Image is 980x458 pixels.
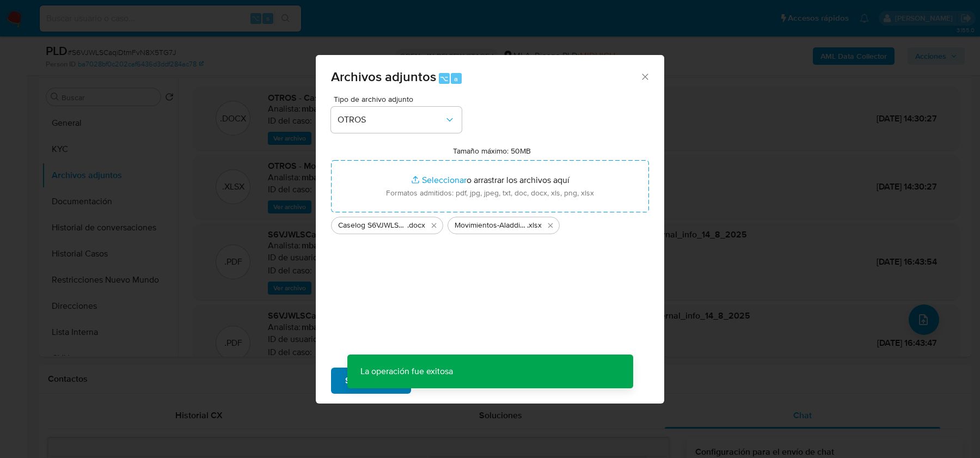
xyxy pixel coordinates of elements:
[331,107,462,133] button: OTROS
[331,368,411,394] button: Subir archivo
[640,71,650,81] button: Cerrar
[347,355,466,388] p: La operación fue exitosa
[345,369,397,393] span: Subir archivo
[544,219,557,232] button: Eliminar Movimientos-Aladdin-v10_1 S6VJWLSCaqiDtmFvN8X5TG7J.xlsx
[455,220,527,231] span: Movimientos-Aladdin-v10_1 S6VJWLSCaqiDtmFvN8X5TG7J
[527,220,542,231] span: .xlsx
[430,369,465,393] span: Cancelar
[407,220,425,231] span: .docx
[331,212,649,234] ul: Archivos seleccionados
[334,95,464,103] span: Tipo de archivo adjunto
[454,74,458,84] span: a
[440,74,448,84] span: ⌥
[427,219,440,232] button: Eliminar Caselog S6VJWLSCaqiDtmFvN8X5TG7J_2025_07_18_05_55_21.docx
[338,220,407,231] span: Caselog S6VJWLSCaqiDtmFvN8X5TG7J_2025_07_18_05_55_21
[338,114,444,125] span: OTROS
[453,146,531,156] label: Tamaño máximo: 50MB
[331,67,436,86] span: Archivos adjuntos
